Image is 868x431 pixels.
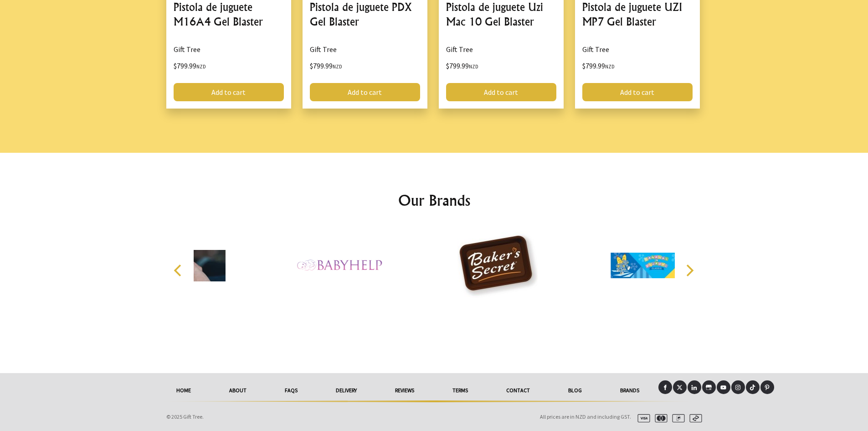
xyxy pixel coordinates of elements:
[611,231,702,300] img: Bananas in Pyjamas
[679,260,699,280] button: Next
[433,380,487,400] a: Terms
[668,414,685,422] img: paypal.svg
[760,380,774,394] a: Pinterest
[266,380,317,400] a: FAQs
[310,83,420,101] a: Add to cart
[549,380,601,400] a: Blog
[293,231,384,300] img: Baby Help
[540,413,631,420] span: All prices are in NZD and including GST.
[601,380,658,400] a: Brands
[731,380,745,394] a: Instagram
[174,83,284,101] a: Add to cart
[686,414,702,422] img: afterpay.svg
[452,231,543,300] img: Baker's Secret
[717,380,730,394] a: Youtube
[634,414,650,422] img: visa.svg
[658,380,672,394] a: Facebook
[746,380,760,394] a: Tiktok
[446,83,556,101] a: Add to cart
[164,189,704,211] h2: Our Brands
[210,380,266,400] a: About
[673,380,687,394] a: X (Twitter)
[317,380,376,400] a: delivery
[376,380,433,400] a: reviews
[651,414,668,422] img: mastercard.svg
[166,413,204,420] span: © 2025 Gift Tree.
[688,380,701,394] a: LinkedIn
[134,231,226,300] img: AVI-8
[487,380,549,400] a: Contact
[169,260,189,280] button: Previous
[157,380,210,400] a: HOME
[582,83,693,101] a: Add to cart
